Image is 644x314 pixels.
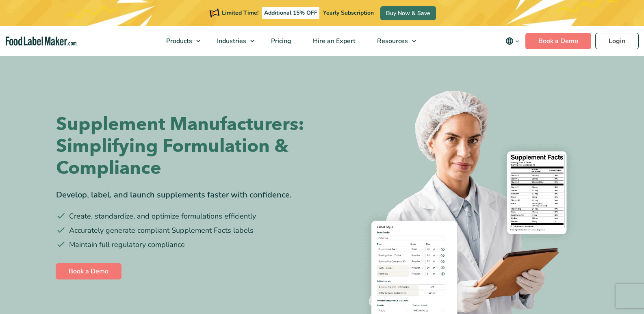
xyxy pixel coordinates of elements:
[56,239,316,250] li: Maintain full regulatory compliance
[310,37,356,45] span: Hire an Expert
[156,26,204,56] a: Products
[215,37,247,45] span: Industries
[206,26,258,56] a: Industries
[323,9,374,17] span: Yearly Subscription
[380,6,436,20] a: Buy Now & Save
[56,189,316,201] div: Develop, label, and launch supplements faster with confidence.
[525,33,591,49] a: Book a Demo
[56,263,121,279] a: Book a Demo
[260,26,300,56] a: Pricing
[164,37,193,45] span: Products
[262,7,319,19] span: Additional 15% OFF
[302,26,364,56] a: Hire an Expert
[56,225,316,236] li: Accurately generate compliant Supplement Facts labels
[595,33,639,49] a: Login
[366,26,420,56] a: Resources
[56,113,316,179] h1: Supplement Manufacturers: Simplifying Formulation & Compliance
[269,37,292,45] span: Pricing
[56,211,316,222] li: Create, standardize, and optimize formulations efficiently
[375,37,409,45] span: Resources
[222,9,258,17] span: Limited Time!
